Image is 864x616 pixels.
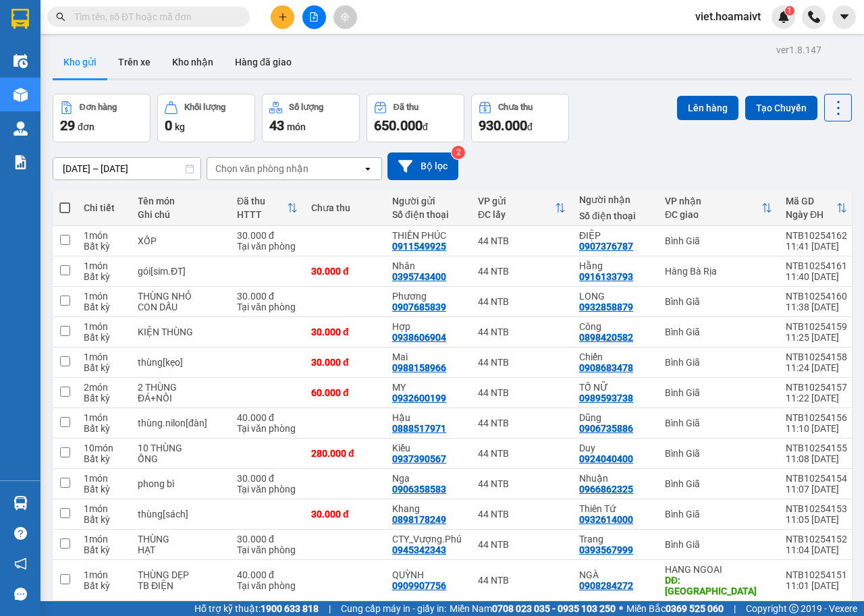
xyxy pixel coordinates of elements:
div: THÙNG NHỎ [138,291,223,302]
div: 2 món [84,382,124,393]
div: VP gửi [478,196,555,206]
button: Kho nhận [161,46,224,78]
div: Người nhận [579,194,651,205]
button: Số lượng43món [262,94,360,142]
span: Cung cấp máy in - giấy in: [341,601,446,616]
div: 44 NTB [478,478,566,489]
div: CON DẤU [138,302,223,312]
div: Tại văn phòng [237,423,298,434]
span: 29 [60,117,75,134]
div: Đã thu [394,103,418,112]
div: NTB10254159 [786,321,847,332]
div: Bất kỳ [84,453,124,464]
img: logo-vxr [11,9,29,29]
div: Kiều [392,443,464,453]
span: ⚪️ [619,606,623,611]
div: 30.000 đ [237,534,298,544]
div: 11:25 [DATE] [786,332,847,343]
span: 43 [269,117,284,134]
th: Toggle SortBy [779,190,854,226]
div: 0908284272 [579,580,633,591]
div: HẠT [138,544,223,555]
div: 11:04 [DATE] [786,544,847,555]
img: warehouse-icon [13,88,28,102]
div: 0932614000 [579,514,633,525]
div: 0938606904 [392,332,446,343]
sup: 1 [785,6,794,16]
span: Gửi: [11,13,32,27]
div: LONG [579,291,651,302]
div: PHƯƠNG [115,44,210,60]
div: 0898178249 [392,514,446,525]
div: Ghi chú [138,209,223,220]
div: phong bì [138,478,223,489]
span: question-circle [14,527,27,540]
div: Khang [392,503,464,514]
div: NTB10254158 [786,352,847,362]
div: 1 món [84,352,124,362]
div: Bình Giã [665,509,772,520]
div: NTB10254152 [786,534,847,544]
img: solution-icon [13,155,28,169]
div: 44 NTB [478,575,566,586]
div: 11:01 [DATE] [786,580,847,591]
div: NTB10254161 [786,260,847,271]
div: Tại văn phòng [237,544,298,555]
sup: 2 [452,146,465,159]
div: Bình Giã [665,448,772,459]
div: Người gửi [392,196,464,206]
div: thùng[kẹo] [138,357,223,368]
span: LONG SƠN [115,79,187,126]
div: 44 NTB [11,11,106,28]
div: Bất kỳ [84,423,124,434]
div: Số điện thoại [579,211,651,221]
span: | [734,601,736,616]
div: Bất kỳ [84,484,124,495]
span: plus [278,12,288,22]
div: DĐ: PHÚ MỸ [665,575,772,596]
button: Trên xe [107,46,161,78]
button: Khối lượng0kg [157,94,255,142]
span: caret-down [838,11,850,23]
div: Thiên Tứ [579,503,651,514]
div: 44 NTB [478,539,566,550]
div: 0988158966 [392,362,446,373]
img: warehouse-icon [13,496,28,510]
div: Hậu [392,412,464,423]
div: 0908683478 [579,362,633,373]
div: QUỲNH [392,569,464,580]
div: Hằng [579,260,651,271]
input: Tìm tên, số ĐT hoặc mã đơn [74,9,234,24]
img: phone-icon [808,11,820,23]
button: aim [333,5,357,29]
div: MY [392,382,464,393]
button: Kho gửi [53,46,107,78]
div: 11:41 [DATE] [786,241,847,252]
div: 11:05 [DATE] [786,514,847,525]
div: 0906735886 [579,423,633,434]
div: Hàng Bà Rịa [665,266,772,277]
div: HANG NGOAI [115,11,210,44]
th: Toggle SortBy [471,190,572,226]
span: search [56,12,65,22]
th: Toggle SortBy [230,190,304,226]
div: TỐ NỮ [579,382,651,393]
div: ĐIỆP [579,230,651,241]
div: Nga [392,473,464,484]
div: 1 món [84,412,124,423]
div: Đơn hàng [80,103,117,112]
span: 0 [165,117,172,134]
div: 0932858879 [579,302,633,312]
div: Bất kỳ [84,393,124,403]
div: Hợp [392,321,464,332]
span: đơn [78,121,94,132]
div: TÂN [11,28,106,44]
div: Khối lượng [184,103,225,112]
div: 2 THÙNG [138,382,223,393]
div: Chưa thu [311,202,379,213]
span: notification [14,557,27,570]
div: 1 món [84,473,124,484]
div: NTB10254162 [786,230,847,241]
div: CTY_Vượng.Phú [392,534,464,544]
img: icon-new-feature [778,11,790,23]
